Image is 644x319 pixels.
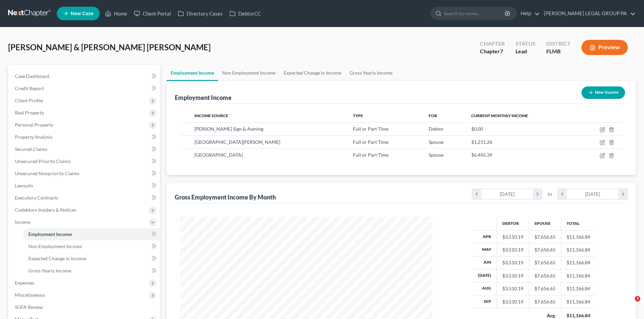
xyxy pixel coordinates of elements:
[9,192,160,204] a: Executory Contracts
[226,7,264,20] a: DebtorCC
[28,243,82,249] span: Non Employment Income
[480,48,505,55] div: Chapter
[444,7,506,20] input: Search by name...
[502,259,523,266] div: $3,510.19
[28,256,86,261] span: Expected Change in Income
[561,282,596,295] td: $11,166.84
[517,7,540,20] a: Help
[15,85,44,91] span: Credit Report
[9,167,160,180] a: Unsecured Nonpriority Claims
[28,268,71,273] span: Gross Yearly Income
[534,285,555,292] div: $7,656.65
[502,234,523,240] div: $3,510.19
[516,40,535,48] div: Status
[471,152,492,158] span: $6,445.39
[471,139,492,145] span: $1,211.26
[546,40,571,48] div: District
[473,282,497,295] th: Aug
[500,48,503,54] span: 7
[480,40,505,48] div: Chapter
[429,152,444,158] span: Spouse
[529,217,561,230] th: Spouse
[429,139,444,145] span: Spouse
[9,143,160,155] a: Secured Claims
[567,189,619,199] div: [DATE]
[534,259,555,266] div: $7,656.65
[194,126,263,132] span: [PERSON_NAME] Sign & Awning
[534,312,556,319] div: Avg.
[15,98,43,103] span: Client Profile
[472,189,481,199] i: chevron_left
[429,113,437,118] span: For
[502,246,523,253] div: $3,510.19
[533,189,542,199] i: chevron_right
[15,183,33,188] span: Lawsuits
[15,304,43,310] span: SOFA Review
[15,122,53,128] span: Personal Property
[473,295,497,308] th: Sep
[9,180,160,192] a: Lawsuits
[23,252,160,265] a: Expected Change in Income
[345,65,397,81] a: Gross Yearly Income
[15,207,76,213] span: Codebtors Insiders & Notices
[502,272,523,279] div: $3,510.19
[167,65,218,81] a: Employment Income
[23,265,160,277] a: Gross Yearly Income
[546,48,571,55] div: FLMB
[471,126,483,132] span: $0.00
[561,295,596,308] td: $11,166.84
[497,217,529,230] th: Debtor
[353,152,388,158] span: Full or Part Time
[534,272,555,279] div: $7,656.65
[561,243,596,256] td: $11,166.84
[175,94,232,102] div: Employment Income
[534,246,555,253] div: $7,656.65
[174,7,226,20] a: Directory Cases
[9,301,160,313] a: SOFA Review
[9,131,160,143] a: Property Analysis
[194,113,228,118] span: Income Source
[561,256,596,269] td: $11,166.84
[481,189,533,199] div: [DATE]
[130,7,174,20] a: Client Portal
[280,65,345,81] a: Expected Change in Income
[15,146,47,152] span: Secured Claims
[473,243,497,256] th: May
[534,234,555,240] div: $7,656.65
[15,219,30,225] span: Income
[194,139,280,145] span: [GEOGRAPHIC_DATA][PERSON_NAME]
[548,191,552,197] span: to
[8,42,211,52] span: [PERSON_NAME] & [PERSON_NAME] [PERSON_NAME]
[473,230,497,243] th: Apr
[15,110,44,115] span: Real Property
[28,231,72,237] span: Employment Income
[581,40,628,55] button: Preview
[473,256,497,269] th: Jun
[621,296,637,312] iframe: Intercom live chat
[534,298,555,305] div: $7,656.65
[9,82,160,95] a: Credit Report
[471,113,528,118] span: Current Monthly Income
[581,86,625,99] button: New Income
[516,48,535,55] div: Lead
[502,298,523,305] div: $3,510.19
[541,7,636,20] a: [PERSON_NAME] LEGAL GROUP PA
[473,269,497,282] th: [DATE]
[15,158,71,164] span: Unsecured Priority Claims
[218,65,280,81] a: Non Employment Income
[558,189,567,199] i: chevron_left
[15,73,49,79] span: Case Dashboard
[102,7,130,20] a: Home
[561,230,596,243] td: $11,166.84
[15,134,52,140] span: Property Analysis
[353,113,363,118] span: Type
[9,70,160,82] a: Case Dashboard
[175,193,276,201] div: Gross Employment Income By Month
[353,139,388,145] span: Full or Part Time
[502,285,523,292] div: $3,510.19
[15,292,45,298] span: Miscellaneous
[23,240,160,252] a: Non Employment Income
[561,217,596,230] th: Total
[635,296,640,301] span: 3
[71,11,93,16] span: New Case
